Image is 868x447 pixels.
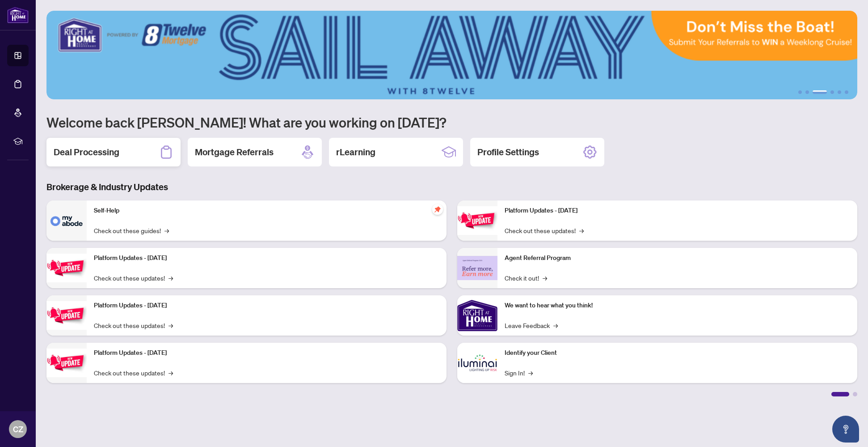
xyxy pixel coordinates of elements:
h1: Welcome back [PERSON_NAME]! What are you working on [DATE]? [46,114,857,131]
a: Check out these updates!→ [94,273,173,283]
img: Platform Updates - July 8, 2025 [46,349,87,377]
p: Identify your Client [505,348,850,358]
img: Platform Updates - July 21, 2025 [46,301,87,329]
p: We want to hear what you think! [505,301,850,311]
img: Agent Referral Program [457,256,497,281]
span: → [553,320,558,330]
p: Platform Updates - [DATE] [94,301,439,311]
img: Slide 2 [46,11,857,99]
h2: Deal Processing [54,146,119,158]
span: → [169,273,173,283]
img: Platform Updates - September 16, 2025 [46,254,87,282]
p: Self-Help [94,206,439,216]
span: → [169,320,173,330]
span: → [579,226,584,235]
a: Check out these updates!→ [94,368,173,378]
img: Platform Updates - June 23, 2025 [457,206,497,234]
h2: Profile Settings [477,146,539,158]
p: Agent Referral Program [505,253,850,263]
img: We want to hear what you think! [457,295,497,336]
button: 1 [798,90,802,94]
span: → [528,368,533,378]
button: 6 [845,90,848,94]
span: pushpin [432,204,443,215]
p: Platform Updates - [DATE] [94,253,439,263]
span: → [169,368,173,378]
a: Check out these updates!→ [505,226,584,235]
a: Check out these updates!→ [94,320,173,330]
button: 3 [813,90,827,94]
h2: Mortgage Referrals [195,146,274,158]
button: 5 [838,90,841,94]
a: Check out these guides!→ [94,226,169,235]
a: Sign In!→ [505,368,533,378]
h2: rLearning [336,146,375,158]
img: Self-Help [46,200,87,241]
button: 2 [805,90,809,94]
span: → [543,273,547,283]
button: Open asap [832,416,859,443]
span: → [164,226,169,235]
a: Check it out!→ [505,273,547,283]
h3: Brokerage & Industry Updates [46,181,857,193]
img: logo [7,7,29,23]
img: Identify your Client [457,343,497,383]
button: 4 [830,90,834,94]
p: Platform Updates - [DATE] [505,206,850,216]
span: CZ [13,423,23,435]
p: Platform Updates - [DATE] [94,348,439,358]
a: Leave Feedback→ [505,320,558,330]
